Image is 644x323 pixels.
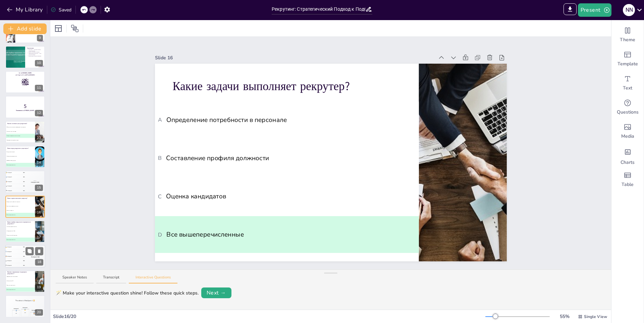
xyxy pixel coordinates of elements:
[618,61,638,67] span: Template
[5,270,45,293] div: 19
[6,131,6,132] span: B
[35,60,43,66] div: 10
[5,196,45,218] div: 16
[6,280,35,281] span: Использование ИИ
[53,313,485,320] div: Slide 16 / 20
[6,214,6,215] span: D
[15,313,17,314] div: 400
[22,72,32,74] strong: [DOMAIN_NAME]
[35,309,43,316] div: 20
[5,295,45,317] div: 20
[35,185,43,191] div: 15
[563,3,577,17] span: Export to PowerPoint
[31,182,39,183] div: Participant 1
[6,135,6,136] span: C
[6,172,7,174] span: gold
[5,121,45,143] div: 13
[7,265,12,266] span: Participant 5
[155,54,434,61] div: Slide 16
[584,314,607,320] span: Single View
[6,289,6,290] span: D
[35,259,43,266] div: 18
[6,160,35,161] span: [PERSON_NAME] и офлайн
[6,131,35,132] span: Снижение текучести кадров
[6,156,35,157] span: Массовый и индивидуальный
[611,23,644,47] div: Change the overall theme
[6,151,6,152] span: A
[5,71,45,93] div: 11
[6,276,35,277] span: Цифровизация и автоматизация
[7,271,33,275] p: Каковы современные тенденции в рекрутинге?
[5,300,45,302] h4: The winner is Participant 1 🏆
[158,231,162,239] span: D
[6,285,6,286] span: C
[6,231,35,232] span: Игнорирование soft skills
[621,133,634,140] span: Media
[71,24,79,33] span: Position
[7,247,12,248] span: Participant 1
[6,285,35,286] span: Рекрутинг через соцсети
[22,307,28,308] div: Participant 1
[6,214,35,215] span: Все вышеперечисленные
[6,139,35,140] span: Формирование кадрового резерва
[7,186,12,187] span: Participant 4
[6,206,35,207] span: Составление профиля должности
[5,256,7,257] span: bronze
[25,247,34,255] button: Duplicate Slide
[6,156,6,157] span: B
[158,230,416,240] span: Все вышеперечисленные
[96,275,126,284] button: Transcript
[38,256,39,258] span: 500
[129,275,177,284] button: Interactive Questions
[578,3,611,17] button: Present
[621,159,635,166] span: Charts
[7,74,43,76] p: and login with code
[6,127,35,128] span: Обеспечение компании квалифицированными кадрами
[6,165,35,166] span: Все вышеперечисленные
[6,160,6,161] span: C
[34,314,35,315] div: 300
[27,47,43,49] p: Заключение
[6,231,6,232] span: B
[6,276,6,277] span: A
[31,181,39,182] div: Top scorer
[6,127,6,128] span: A
[201,287,231,298] button: Next →
[623,85,632,91] span: Text
[51,6,71,13] div: Saved
[611,47,644,71] div: Add ready made slides
[6,151,35,152] span: Внутренний и внешний
[556,313,573,320] div: 55 %
[6,239,35,240] span: Все вышеперечисленные
[33,312,35,313] div: 🥉
[6,190,7,192] div: 5
[35,159,43,166] div: 14
[158,115,416,125] span: Определение потребности в персонале
[611,71,644,95] div: Add text boxes
[23,251,25,253] span: 400
[6,140,6,141] span: D
[6,201,35,202] span: Определение потребности в персонале
[31,256,40,258] div: Participant 1
[23,265,25,266] span: 100
[6,227,6,228] span: A
[6,210,6,211] span: C
[29,55,43,57] p: Инвестиция в будущее компании
[35,110,43,116] div: 12
[29,51,43,53] p: Требует системного подхода
[23,256,25,257] span: 300
[23,190,25,191] span: 100
[7,190,12,191] span: Participant 5
[35,85,43,91] div: 11
[5,46,45,68] div: 10
[611,119,644,143] div: Add images, graphics, shapes or video
[7,103,43,110] p: 5
[158,116,161,124] span: A
[5,171,45,193] div: 15
[7,147,33,149] p: Какие виды рекрутинга существуют?
[5,251,7,253] span: silver
[5,245,45,268] div: 18
[7,260,12,262] span: Participant 4
[6,239,6,240] span: D
[6,185,7,187] div: 4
